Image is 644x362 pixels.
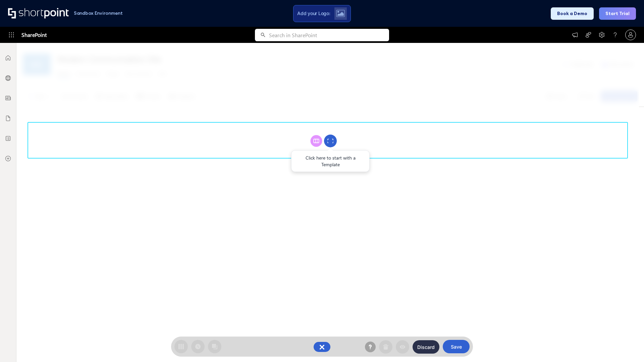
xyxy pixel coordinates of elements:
[551,7,594,20] button: Book a Demo
[269,29,389,41] input: Search in SharePoint
[336,10,345,17] img: Upload logo
[610,330,644,362] iframe: Chat Widget
[297,10,330,16] span: Add your Logo:
[413,340,439,354] button: Discard
[21,27,47,43] span: SharePoint
[599,7,636,20] button: Start Trial
[443,340,470,353] button: Save
[74,11,123,15] h1: Sandbox Environment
